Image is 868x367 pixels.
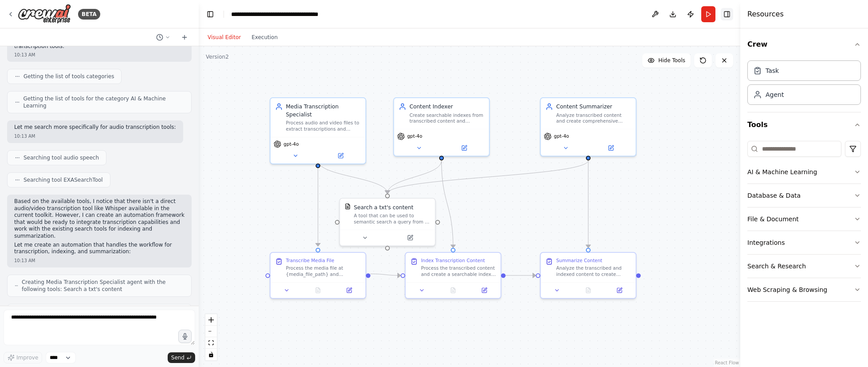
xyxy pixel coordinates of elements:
span: Hide Tools [658,57,685,64]
div: Media Transcription SpecialistProcess audio and video files to extract transcriptions and prepare... [270,97,366,164]
div: TXTSearchToolSearch a txt's contentA tool that can be used to semantic search a query from a txt'... [339,198,436,246]
div: Summarize ContentAnalyze the transcribed and indexed content to create comprehensive summaries. G... [540,252,636,299]
h4: Resources [747,9,784,20]
span: Getting the list of tools categories [24,73,114,80]
button: Execution [246,32,283,43]
button: Open in side panel [471,286,498,295]
p: Based on the available tools, I notice that there isn't a direct audio/video transcription tool l... [14,198,185,240]
span: gpt-4o [554,133,569,140]
div: Transcribe Media FileProcess the media file at {media_file_path} and generate an accurate transcr... [270,252,366,299]
button: No output available [302,286,334,295]
div: Create searchable indexes from transcribed content and organize transcriptions for efficient retr... [409,112,484,124]
div: Tools [747,137,861,309]
div: 10:13 AM [14,52,185,58]
div: Process audio and video files to extract transcriptions and prepare them for indexing and search.... [286,120,361,132]
g: Edge from 0f748890-b41b-46a3-8da9-0e9916beb631 to 11cac956-0b0d-4350-9a1f-b287b70a779d [314,160,322,246]
img: Logo [18,4,71,24]
button: Click to speak your automation idea [178,330,192,343]
span: Send [171,354,185,361]
div: Process the transcribed content and create a searchable index. Extract key topics, themes, and en... [421,265,496,278]
div: Agent [766,90,784,99]
button: zoom out [205,326,217,337]
div: Transcribe Media File [286,257,334,263]
g: Edge from eef8be50-3ab8-4f9b-b66b-a6738de38c67 to 868ee0ce-3c92-43e5-b9ec-cc6dd9001e7e [506,271,536,279]
button: Open in side panel [442,144,486,153]
button: Hide right sidebar [721,8,733,20]
span: Improve [16,354,38,361]
button: Open in side panel [336,286,362,295]
img: TXTSearchTool [345,203,351,210]
span: Searching tool EXASearchTool [24,176,103,183]
button: Improve [4,352,42,363]
div: Index Transcription ContentProcess the transcribed content and create a searchable index. Extract... [405,252,502,299]
span: Searching tool audio speech [24,154,99,161]
div: Crew [747,57,861,112]
div: Version 2 [206,53,229,60]
button: Start a new chat [177,32,192,43]
div: Index Transcription Content [421,257,485,263]
div: Content Indexer [409,103,484,110]
p: Let me search more specifically for audio transcription tools: [14,124,176,131]
button: zoom in [205,314,217,326]
g: Edge from 6bebea1e-c5a7-4fcb-983a-b0c41042859d to aa6e3054-8499-41ec-9801-c9c576a34cf6 [384,160,592,194]
span: gpt-4o [283,141,298,147]
button: Web Scraping & Browsing [747,278,861,301]
button: Hide Tools [642,53,691,68]
p: Let me create an automation that handles the workflow for transcription, indexing, and summarizat... [14,242,185,255]
button: AI & Machine Learning [747,160,861,183]
button: Hide left sidebar [204,8,216,20]
div: 10:13 AM [14,133,176,140]
div: Media Transcription Specialist [286,103,361,118]
button: Tools [747,112,861,137]
button: Open in side panel [319,151,362,160]
div: Summarize Content [556,257,602,263]
span: Getting the list of tools for the category AI & Machine Learning [24,95,184,109]
button: Database & Data [747,184,861,207]
g: Edge from b851f76b-6c05-4246-9107-0482f56ee3d0 to aa6e3054-8499-41ec-9801-c9c576a34cf6 [384,160,445,194]
div: Task [766,66,779,75]
div: Content Summarizer [556,103,631,110]
g: Edge from b851f76b-6c05-4246-9107-0482f56ee3d0 to eef8be50-3ab8-4f9b-b66b-a6738de38c67 [438,160,457,248]
button: No output available [572,286,605,295]
button: Open in side panel [589,144,632,153]
button: Switch to previous chat [153,32,174,43]
div: Content SummarizerAnalyze transcribed content and create comprehensive summaries with key insight... [540,97,636,156]
div: A tool that can be used to semantic search a query from a txt's content. [354,212,430,225]
div: Content IndexerCreate searchable indexes from transcribed content and organize transcriptions for... [393,97,490,156]
button: toggle interactivity [205,349,217,360]
g: Edge from 6bebea1e-c5a7-4fcb-983a-b0c41042859d to 868ee0ce-3c92-43e5-b9ec-cc6dd9001e7e [585,160,592,248]
div: BETA [78,9,100,20]
nav: breadcrumb [231,10,331,19]
button: File & Document [747,207,861,231]
g: Edge from 0f748890-b41b-46a3-8da9-0e9916beb631 to aa6e3054-8499-41ec-9801-c9c576a34cf6 [314,160,391,194]
div: 10:13 AM [14,257,185,264]
div: Analyze the transcribed and indexed content to create comprehensive summaries. Generate a brief o... [556,265,631,278]
button: Visual Editor [202,32,246,43]
button: Open in side panel [606,286,633,295]
button: No output available [437,286,470,295]
div: Analyze transcribed content and create comprehensive summaries with key insights, main topics, an... [556,112,631,124]
g: Edge from 11cac956-0b0d-4350-9a1f-b287b70a779d to eef8be50-3ab8-4f9b-b66b-a6738de38c67 [370,270,401,279]
div: Search a txt's content [354,203,413,211]
button: Crew [747,32,861,57]
button: Send [168,352,195,363]
button: Search & Research [747,255,861,278]
span: gpt-4o [407,133,422,140]
button: Open in side panel [388,233,432,243]
button: fit view [205,337,217,349]
div: Process the media file at {media_file_path} and generate an accurate transcription. Extract all s... [286,265,361,278]
a: React Flow attribution [715,360,739,365]
div: React Flow controls [205,314,217,360]
span: Creating Media Transcription Specialist agent with the following tools: Search a txt's content [22,279,184,293]
button: Integrations [747,231,861,254]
